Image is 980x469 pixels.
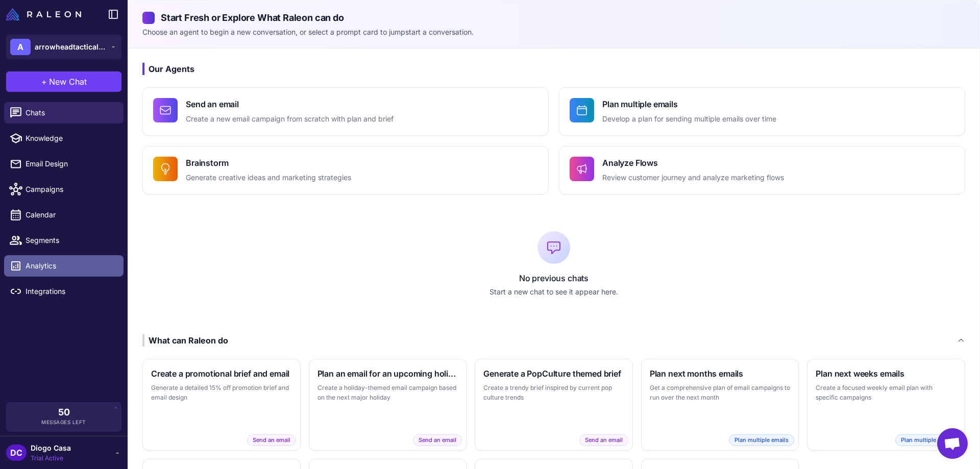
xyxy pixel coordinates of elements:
span: Calendar [26,209,115,220]
button: Send an emailCreate a new email campaign from scratch with plan and brief [142,87,549,136]
a: Raleon Logo [6,8,85,20]
img: Raleon Logo [6,8,81,20]
p: Generate creative ideas and marketing strategies [186,172,351,184]
button: Aarrowheadtacticalapparel [6,35,121,59]
span: Messages Left [41,418,86,426]
span: Plan multiple emails [729,434,794,446]
h3: Our Agents [142,63,965,75]
p: Choose an agent to begin a new conversation, or select a prompt card to jumpstart a conversation. [142,27,965,38]
span: Integrations [26,286,115,297]
a: Chats [4,102,124,124]
a: Segments [4,230,124,251]
button: Plan multiple emailsDevelop a plan for sending multiple emails over time [559,87,965,136]
a: Knowledge [4,128,124,149]
a: Campaigns [4,179,124,200]
h2: Start Fresh or Explore What Raleon can do [142,11,965,24]
h3: Plan an email for an upcoming holiday [317,367,458,380]
a: Calendar [4,204,124,226]
div: DC [6,445,27,461]
span: Diogo Casa [31,442,71,454]
span: + [41,76,47,88]
p: Get a comprehensive plan of email campaigns to run over the next month [650,383,791,403]
h4: Send an email [186,98,394,110]
p: Develop a plan for sending multiple emails over time [602,113,776,125]
span: Segments [26,235,115,246]
span: New Chat [49,76,87,88]
span: Email Design [26,158,115,169]
button: Plan next weeks emailsCreate a focused weekly email plan with specific campaignsPlan multiple emails [807,359,965,451]
h4: Brainstorm [186,157,351,169]
p: Start a new chat to see it appear here. [142,286,965,298]
div: A [10,39,31,55]
h3: Plan next months emails [650,367,791,380]
p: Create a new email campaign from scratch with plan and brief [186,113,394,125]
p: Create a holiday-themed email campaign based on the next major holiday [317,383,458,403]
span: Trial Active [31,454,71,463]
button: Plan an email for an upcoming holidayCreate a holiday-themed email campaign based on the next maj... [309,359,467,451]
button: Generate a PopCulture themed briefCreate a trendy brief inspired by current pop culture trendsSen... [475,359,633,451]
div: Open chat [937,428,968,459]
span: Send an email [247,434,296,446]
button: Plan next months emailsGet a comprehensive plan of email campaigns to run over the next monthPlan... [641,359,799,451]
a: Email Design [4,153,124,175]
button: Create a promotional brief and emailGenerate a detailed 15% off promotion brief and email designS... [142,359,301,451]
h3: Generate a PopCulture themed brief [483,367,624,380]
h3: Plan next weeks emails [816,367,957,380]
a: Integrations [4,281,124,302]
span: Campaigns [26,184,115,195]
h4: Analyze Flows [602,157,784,169]
span: Send an email [413,434,462,446]
p: Create a focused weekly email plan with specific campaigns [816,383,957,403]
span: Send an email [579,434,628,446]
span: Analytics [26,260,115,271]
p: Generate a detailed 15% off promotion brief and email design [151,383,292,403]
span: Chats [26,107,115,118]
button: +New Chat [6,71,121,92]
a: Analytics [4,255,124,277]
h3: Create a promotional brief and email [151,367,292,380]
span: arrowheadtacticalapparel [35,41,106,53]
p: Create a trendy brief inspired by current pop culture trends [483,383,624,403]
span: 50 [58,408,70,417]
span: Plan multiple emails [895,434,961,446]
span: Knowledge [26,133,115,144]
p: Review customer journey and analyze marketing flows [602,172,784,184]
p: No previous chats [142,272,965,284]
h4: Plan multiple emails [602,98,776,110]
button: Analyze FlowsReview customer journey and analyze marketing flows [559,146,965,194]
button: BrainstormGenerate creative ideas and marketing strategies [142,146,549,194]
div: What can Raleon do [142,334,228,347]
